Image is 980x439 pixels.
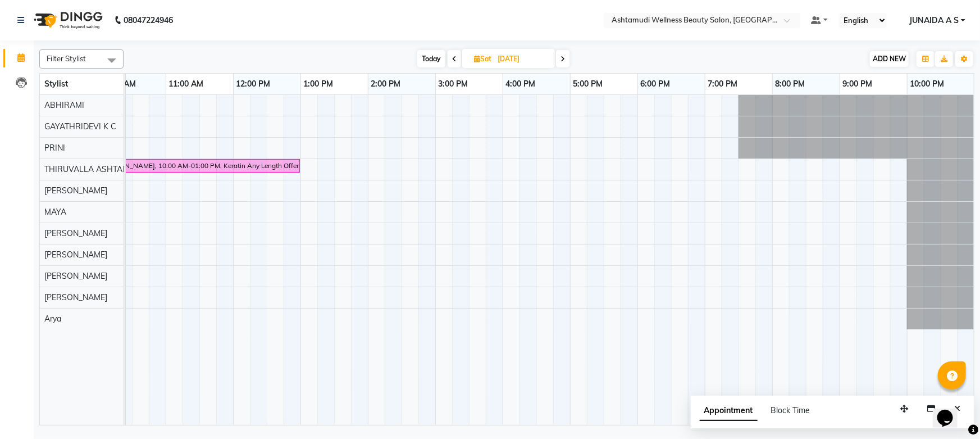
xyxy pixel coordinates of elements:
span: [PERSON_NAME] [44,292,107,302]
div: [PERSON_NAME], 10:00 AM-01:00 PM, Keratin Any Length Offer [99,161,299,171]
span: [PERSON_NAME] [44,271,107,281]
span: JUNAIDA A S [909,15,959,26]
a: 6:00 PM [638,76,673,92]
span: Today [417,50,445,67]
span: Stylist [44,79,68,89]
span: Appointment [700,401,758,421]
iframe: chat widget [933,394,969,428]
a: 5:00 PM [571,76,606,92]
img: logo [29,4,106,36]
a: 1:00 PM [301,76,336,92]
a: 3:00 PM [436,76,471,92]
span: THIRUVALLA ASHTAMUDI [44,164,143,174]
span: [PERSON_NAME] [44,228,107,238]
a: 11:00 AM [166,76,207,92]
span: Block Time [771,405,810,415]
span: Filter Stylist [47,54,86,63]
span: ADD NEW [873,55,906,63]
span: Sat [471,55,494,63]
span: PRINI [44,143,65,153]
span: [PERSON_NAME] [44,185,107,196]
a: 10:00 PM [908,76,947,92]
span: GAYATHRIDEVI K C [44,121,116,132]
a: 9:00 PM [840,76,876,92]
span: ABHIRAMI [44,100,84,110]
a: 4:00 PM [503,76,539,92]
a: 7:00 PM [705,76,741,92]
a: 8:00 PM [773,76,808,92]
span: Arya [44,314,61,324]
a: 12:00 PM [234,76,274,92]
a: 2:00 PM [368,76,404,92]
input: 2025-10-25 [494,51,550,67]
span: [PERSON_NAME] [44,250,107,260]
b: 08047224946 [124,4,173,36]
button: ADD NEW [870,51,909,67]
span: MAYA [44,207,66,217]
